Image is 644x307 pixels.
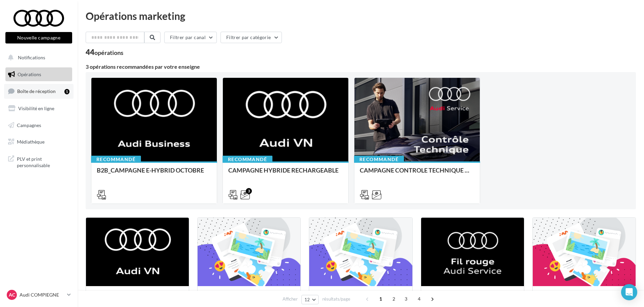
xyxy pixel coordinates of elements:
span: AC [9,291,15,298]
span: PLV et print personnalisable [17,154,69,169]
span: Campagnes [17,122,41,128]
div: B2B_CAMPAGNE E-HYBRID OCTOBRE [97,167,211,180]
span: Médiathèque [17,139,45,145]
span: 4 [414,294,425,304]
span: Boîte de réception [17,88,56,94]
span: 1 [375,294,386,304]
div: opérations [94,50,123,56]
a: Campagnes [4,118,74,132]
a: PLV et print personnalisable [4,152,74,172]
a: Boîte de réception1 [4,84,74,98]
span: Afficher [283,296,298,302]
button: Filtrer par catégorie [221,32,282,43]
span: Opérations [18,71,41,77]
a: Médiathèque [4,135,74,149]
span: Notifications [18,55,45,60]
div: 3 opérations recommandées par votre enseigne [86,64,636,69]
button: Nouvelle campagne [5,32,72,43]
div: 3 [246,188,252,194]
div: Recommandé [354,156,404,163]
button: Notifications [4,51,71,65]
div: Open Intercom Messenger [621,284,637,300]
a: Visibilité en ligne [4,101,74,116]
div: 1 [64,89,69,94]
span: Visibilité en ligne [18,105,54,111]
div: Recommandé [223,156,272,163]
span: résultats/page [322,296,350,302]
div: Recommandé [91,156,141,163]
div: 44 [86,49,123,56]
button: Filtrer par canal [164,32,217,43]
div: Opérations marketing [86,11,636,21]
div: CAMPAGNE HYBRIDE RECHARGEABLE [228,167,343,180]
span: 2 [388,294,399,304]
button: 12 [301,295,319,304]
span: 12 [304,297,310,302]
span: 3 [401,294,411,304]
a: Opérations [4,67,74,82]
a: AC Audi COMPIEGNE [5,288,72,301]
p: Audi COMPIEGNE [20,291,64,298]
div: CAMPAGNE CONTROLE TECHNIQUE 25€ OCTOBRE [360,167,474,180]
